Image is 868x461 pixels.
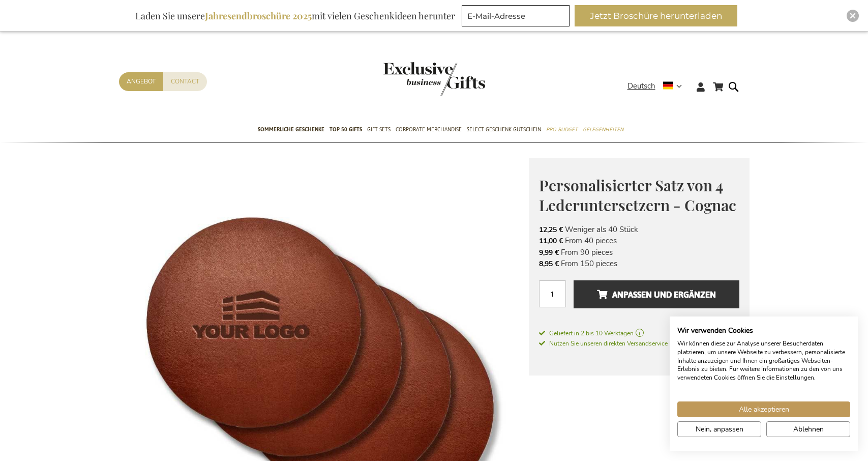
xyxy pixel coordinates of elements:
[627,80,689,92] div: Deutsch
[597,286,716,303] span: Anpassen und ergänzen
[462,5,570,26] input: E-Mail-Adresse
[847,10,859,22] div: Close
[131,5,460,26] div: Laden Sie unsere mit vielen Geschenkideen herunter
[677,401,850,417] button: Akzeptieren Sie alle cookies
[539,339,668,348] span: Nutzen Sie unseren direkten Versandservice
[539,175,736,215] span: Personalisierter Satz von 4 Lederuntersetzern - Cognac
[574,280,739,308] button: Anpassen und ergänzen
[677,339,850,382] p: Wir können diese zur Analyse unserer Besucherdaten platzieren, um unsere Webseite zu verbessern, ...
[467,124,541,135] span: Select Geschenk Gutschein
[627,80,655,92] span: Deutsch
[696,424,743,435] span: Nein, anpassen
[119,72,163,91] a: Angebot
[539,235,739,246] li: From 40 pieces
[163,72,207,91] a: Contact
[367,124,391,135] span: Gift Sets
[575,5,737,26] button: Jetzt Broschüre herunterladen
[546,124,578,135] span: Pro Budget
[739,404,789,415] span: Alle akzeptieren
[539,248,559,257] span: 9,99 €
[677,421,761,437] button: cookie Einstellungen anpassen
[539,329,739,338] a: Geliefert in 2 bis 10 Werktagen
[539,280,566,307] input: Menge
[383,62,434,96] a: store logo
[539,224,739,235] li: Weniger als 40 Stück
[793,424,824,435] span: Ablehnen
[383,62,485,96] img: Exclusive Business gifts logo
[539,225,563,235] span: 12,25 €
[766,421,850,437] button: Alle verweigern cookies
[462,5,573,30] form: marketing offers and promotions
[583,124,623,135] span: Gelegenheiten
[330,124,362,135] span: TOP 50 Gifts
[258,124,324,135] span: Sommerliche geschenke
[539,259,559,269] span: 8,95 €
[677,326,850,335] h2: Wir verwenden Cookies
[539,338,668,348] a: Nutzen Sie unseren direkten Versandservice
[539,258,739,269] li: From 150 pieces
[396,124,462,135] span: Corporate Merchandise
[205,10,312,22] b: Jahresendbroschüre 2025
[539,247,739,258] li: From 90 pieces
[539,236,563,246] span: 11,00 €
[850,13,856,19] img: Close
